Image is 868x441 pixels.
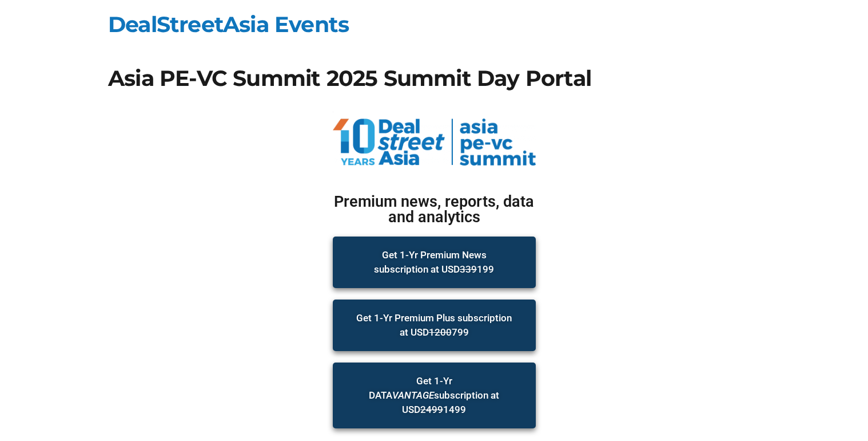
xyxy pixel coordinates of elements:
h2: Premium news, reports, data and analytics [333,194,536,225]
span: Get 1-Yr DATA subscription at USD 1499 [356,374,513,417]
a: Get 1-Yr Premium Plus subscription at USD1200799 [333,300,536,351]
a: Get 1-Yr DATAVANTAGEsubscription at USD24991499 [333,363,536,428]
a: Get 1-Yr Premium News subscription at USD339199 [333,237,536,288]
s: 2499 [420,404,443,415]
a: DealStreetAsia Events [108,11,349,38]
span: Get 1-Yr Premium News subscription at USD 199 [356,248,513,277]
s: 339 [460,263,477,275]
i: VANTAGE [392,389,434,401]
s: 1200 [429,326,452,338]
h1: Asia PE-VC Summit 2025 Summit Day Portal [108,68,760,89]
span: Get 1-Yr Premium Plus subscription at USD 799 [356,311,513,340]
